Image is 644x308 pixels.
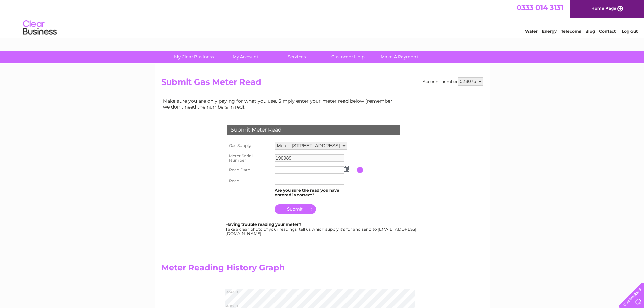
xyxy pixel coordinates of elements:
[542,29,557,34] a: Energy
[423,77,483,86] div: Account number
[273,186,357,199] td: Are you sure the read you have entered is correct?
[23,18,57,38] img: logo.png
[161,77,483,90] h2: Submit Gas Meter Read
[561,29,581,34] a: Telecoms
[525,29,538,34] a: Water
[217,51,273,63] a: My Account
[161,263,398,276] h2: Meter Reading History Graph
[622,29,638,34] a: Log out
[585,29,595,34] a: Blog
[269,51,325,63] a: Services
[225,165,273,175] th: Read Date
[320,51,376,63] a: Customer Help
[225,151,273,165] th: Meter Serial Number
[163,4,482,33] div: Clear Business is a trading name of Verastar Limited (registered in [GEOGRAPHIC_DATA] No. 3667643...
[227,125,400,135] div: Submit Meter Read
[275,204,316,214] input: Submit
[225,175,273,186] th: Read
[517,3,563,12] a: 0333 014 3131
[372,51,427,63] a: Make A Payment
[166,51,222,63] a: My Clear Business
[357,167,363,173] input: Information
[225,222,418,236] div: Take a clear photo of your readings, tell us which supply it's for and send to [EMAIL_ADDRESS][DO...
[344,166,349,172] img: ...
[599,29,616,34] a: Contact
[225,140,273,151] th: Gas Supply
[225,222,301,227] b: Having trouble reading your meter?
[161,97,398,111] td: Make sure you are only paying for what you use. Simply enter your meter read below (remember we d...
